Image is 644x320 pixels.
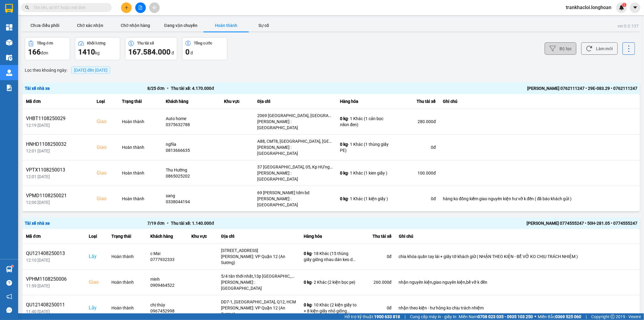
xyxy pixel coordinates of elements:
div: đ [128,47,174,57]
div: Giao [97,195,115,202]
span: Lọc theo khoảng ngày : [25,67,67,73]
button: caret-down [630,2,640,13]
div: 5/4 tân thới nhất,13p [GEOGRAPHIC_DATA] ,[GEOGRAPHIC_DATA] [221,273,296,279]
div: c Mai [150,250,184,256]
span: 0 kg [304,302,312,307]
div: [PERSON_NAME] 0774555247 • 50H-281.05 • 0774555247 [392,220,637,227]
span: ⚪️ [534,315,536,318]
th: Địa chỉ [217,229,300,244]
div: 37 [GEOGRAPHIC_DATA], 05, Kp HƯng Thọ, [GEOGRAPHIC_DATA], [GEOGRAPHIC_DATA], [GEOGRAPHIC_DATA] [257,164,333,170]
div: Giao [97,144,115,151]
div: đơn [28,47,67,57]
span: plus [124,5,129,10]
span: 0 kg [340,142,348,147]
div: đ [185,47,224,57]
span: | [586,313,587,320]
span: 14/08/2025 đến 14/08/2025 [74,68,107,73]
div: 69 [PERSON_NAME] tdm bd [257,190,333,196]
div: nghĩa [166,141,217,147]
th: Trạng thái [118,94,162,109]
span: [DATE] đến [DATE] [71,67,110,74]
div: [PERSON_NAME]: VP Quận 12 (An Sương) [221,253,296,266]
button: Đang vận chuyển [158,19,203,31]
div: A88, CMT8, [GEOGRAPHIC_DATA], [GEOGRAPHIC_DATA]. [GEOGRAPHIC_DATA], [GEOGRAPHIC_DATA] [257,138,333,144]
div: QU121408250011 [26,301,82,309]
div: chị thúy [150,302,184,308]
div: Hoàn thành [122,170,158,176]
div: Thu tài xế [137,41,154,45]
div: 0 đ [400,144,436,150]
span: Tài xế nhà xe [25,86,50,91]
div: nhận theo kiện - hư hỏng ko chịu trách nhiệm [399,305,636,311]
th: Khách hàng [147,229,188,244]
div: [PERSON_NAME] : [GEOGRAPHIC_DATA] [257,119,333,131]
div: - 1 Khác (1 kien giấy ) [340,170,393,176]
th: Mã đơn [22,229,85,244]
span: 167.584.000 [128,48,171,56]
div: QU121408250013 [26,250,82,257]
span: copyright [610,315,615,319]
div: kg [78,47,117,57]
strong: 1900 633 818 [374,314,400,319]
th: Ghi chú [439,94,640,109]
button: Bộ lọc [545,42,576,55]
div: [PERSON_NAME] : [GEOGRAPHIC_DATA] [257,170,333,182]
button: plus [121,2,132,13]
span: • [165,221,171,226]
div: 8 / 25 đơn Thu tài xế: 4.170.000 đ [147,85,392,92]
button: Hoàn thành [203,19,249,31]
span: Cung cấp máy in - giấy in: [410,313,457,320]
span: notification [6,294,12,299]
div: Lấy [89,253,104,260]
div: Khối lượng [87,41,105,45]
div: Thu tài xế [364,233,391,240]
th: Khách hàng [162,94,220,109]
sup: 1 [622,3,626,7]
div: [PERSON_NAME]: VP Quận 12 (An Sương) [221,305,296,317]
div: minh [150,276,184,282]
span: 1 [623,3,625,7]
div: HNHD1108250032 [26,141,89,148]
strong: 0369 525 060 [555,314,581,319]
div: 11:40 [DATE] [26,309,82,315]
span: 0 kg [340,116,348,121]
div: Giao [97,118,115,125]
div: VPMD1108250021 [26,192,89,199]
img: warehouse-icon [6,39,12,46]
span: message [6,307,12,313]
div: Auto home [166,116,217,122]
div: Hoàn thành [122,196,158,202]
th: Mã đơn [22,94,93,109]
sup: 1 [11,265,13,267]
div: Hoàn thành [111,305,143,311]
th: Ghi chú [395,229,640,244]
div: [PERSON_NAME] : [GEOGRAPHIC_DATA] [257,144,333,156]
button: Chờ xác nhận [68,19,113,31]
img: warehouse-icon [6,266,12,273]
span: caret-down [633,5,638,10]
span: aim [152,5,156,10]
div: Giao [89,279,104,286]
div: DD7-1, [GEOGRAPHIC_DATA], Q12, HCM [221,299,296,305]
div: 0 đ [400,196,436,202]
div: Hoàn thành [122,144,158,150]
div: Tổng cước [194,41,212,45]
div: chìa khóa quấn tay lái + giấy tờ khách giữ ( NHẬN THEO KIỆN - BỂ VỠ KO CHỊU TRÁCH NHIỆM ) [399,253,636,260]
th: Loại [85,229,108,244]
span: • [165,86,171,91]
span: search [25,5,29,10]
div: 0967452998 [150,308,184,314]
div: Thu Hường [166,167,217,173]
button: Chờ nhận hàng [113,19,158,31]
div: 0909464522 [150,282,184,288]
div: Thu tài xế [400,98,436,105]
div: [STREET_ADDRESS] [221,247,296,253]
img: dashboard-icon [6,24,12,31]
img: solution-icon [6,85,12,91]
div: 0375632788 [166,122,217,128]
button: Làm mới [581,42,618,55]
span: Tài xế nhà xe [25,221,50,226]
div: 0813666635 [166,147,217,153]
button: Chưa điều phối [22,19,68,31]
div: VPHM1108250006 [26,276,82,283]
